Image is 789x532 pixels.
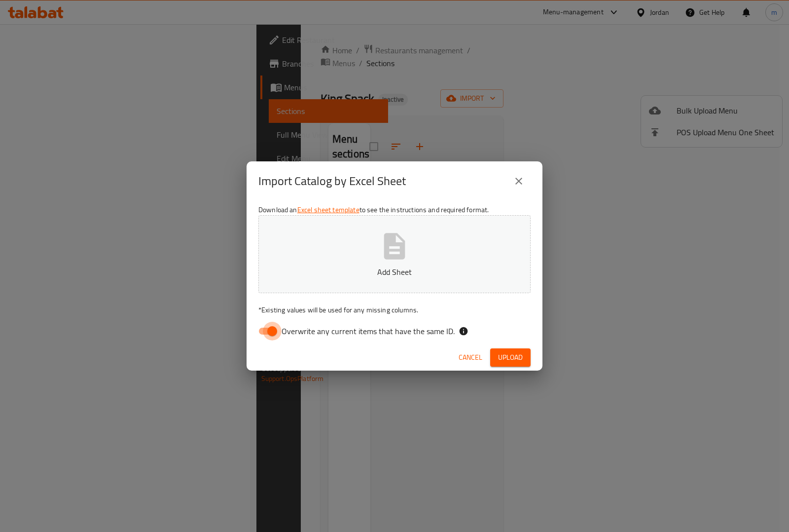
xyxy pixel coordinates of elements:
span: Cancel [459,351,482,364]
span: Upload [498,351,523,364]
button: Add Sheet [258,215,531,293]
a: Excel sheet template [297,203,359,216]
button: Cancel [455,348,486,367]
button: close [507,169,531,193]
svg: If the overwrite option isn't selected, then the items that match an existing ID will be ignored ... [459,326,468,336]
span: Overwrite any current items that have the same ID. [282,325,455,337]
h2: Import Catalog by Excel Sheet [258,173,406,189]
div: Download an to see the instructions and required format. [247,201,542,344]
button: Upload [490,348,531,367]
p: Existing values will be used for any missing columns. [258,305,531,315]
p: Add Sheet [274,266,515,278]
